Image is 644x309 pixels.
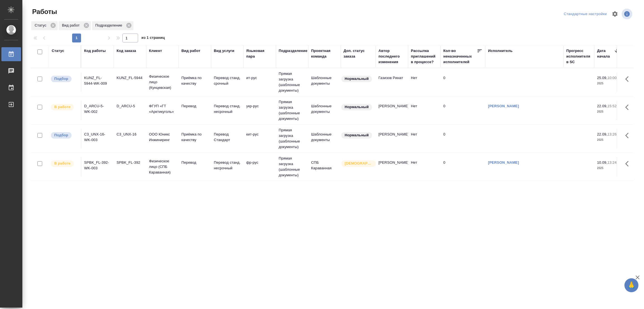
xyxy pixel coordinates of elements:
[376,101,408,120] td: [PERSON_NAME]
[345,76,369,82] p: Нормальный
[243,101,276,120] td: укр-рус
[597,160,607,165] p: 10.09,
[117,132,143,137] div: C3_UNX-16
[607,132,617,136] p: 13:26
[311,48,338,59] div: Проектная команда
[59,21,91,30] div: Вид работ
[81,157,114,177] td: SPBK_FL-392-WK-003
[441,129,485,148] td: 0
[92,21,133,30] div: Подразделение
[597,48,614,59] div: Дата начала
[50,160,78,167] div: Исполнитель выполняет работу
[344,48,373,59] div: Доп. статус заказа
[181,160,208,165] p: Перевод
[214,132,241,143] p: Перевод Стандарт
[345,161,373,166] p: [DEMOGRAPHIC_DATA]
[181,75,208,86] p: Приёмка по качеству
[607,104,617,108] p: 15:52
[117,48,136,54] div: Код заказа
[50,75,78,83] div: Можно подбирать исполнителей
[376,129,408,148] td: [PERSON_NAME]
[597,76,607,80] p: 25.09,
[441,101,485,120] td: 0
[149,158,176,175] p: Физическое лицо (СПБ Караванная)
[81,72,114,92] td: KUNZ_FL-5944-WK-009
[149,48,162,54] div: Клиент
[141,34,165,42] span: из 1 страниц
[597,81,619,86] p: 2025
[597,109,619,115] p: 2025
[276,68,308,96] td: Прямая загрузка (шаблонные документы)
[622,72,635,86] button: Здесь прячутся важные кнопки
[62,23,82,28] p: Вид работ
[376,157,408,177] td: [PERSON_NAME]
[246,48,273,59] div: Языковая пара
[441,157,485,177] td: 0
[441,72,485,92] td: 0
[308,72,341,92] td: Шаблонные документы
[95,23,124,28] p: Подразделение
[117,103,143,109] div: D_ARCU-5
[488,48,513,54] div: Исполнитель
[597,104,607,108] p: 22.09,
[345,132,369,138] p: Нормальный
[597,137,619,143] p: 2025
[54,161,70,166] p: В работе
[149,74,176,91] p: Физическое лицо (Кунцевская)
[54,104,70,110] p: В работе
[243,72,276,92] td: ит-рус
[214,48,235,54] div: Вид услуги
[117,75,143,81] div: KUNZ_FL-5944
[488,160,519,165] a: [PERSON_NAME]
[408,129,441,148] td: Нет
[276,153,308,181] td: Прямая загрузка (шаблонные документы)
[276,96,308,124] td: Прямая загрузка (шаблонные документы)
[117,160,143,165] div: SPBK_FL-392
[243,129,276,148] td: кит-рус
[408,157,441,177] td: Нет
[149,132,176,143] p: ООО Юникс Инжиниринг
[279,48,307,54] div: Подразделение
[84,48,106,54] div: Код работы
[607,76,617,80] p: 10:00
[597,132,607,136] p: 22.09,
[214,103,241,115] p: Перевод станд. несрочный
[622,101,635,114] button: Здесь прячутся важные кнопки
[50,132,78,139] div: Можно подбирать исполнителей
[181,103,208,109] p: Перевод
[566,48,591,65] div: Прогресс исполнителя в SC
[54,76,68,82] p: Подбор
[81,129,114,148] td: C3_UNX-16-WK-003
[243,157,276,177] td: фр-рус
[181,132,208,143] p: Приёмка по качеству
[149,103,176,115] p: ФГУП «ГТ «Арктикуголь»
[378,48,405,65] div: Автор последнего изменения
[35,23,48,28] p: Статус
[50,103,78,111] div: Исполнитель выполняет работу
[181,48,200,54] div: Вид работ
[597,165,619,171] p: 2025
[408,72,441,92] td: Нет
[276,125,308,153] td: Прямая загрузка (шаблонные документы)
[214,160,241,171] p: Перевод станд. несрочный
[308,157,341,177] td: СПБ Караванная
[31,7,57,16] span: Работы
[622,157,635,170] button: Здесь прячутся важные кнопки
[52,48,64,54] div: Статус
[54,132,68,138] p: Подбор
[562,10,608,18] div: split button
[308,101,341,120] td: Шаблонные документы
[607,160,617,165] p: 13:24
[622,129,635,142] button: Здесь прячутся важные кнопки
[627,279,636,291] span: 🙏
[214,75,241,86] p: Перевод станд. срочный
[308,129,341,148] td: Шаблонные документы
[408,101,441,120] td: Нет
[345,104,369,110] p: Нормальный
[376,72,408,92] td: Газизов Ринат
[411,48,438,65] div: Рассылка приглашений в процессе?
[31,21,58,30] div: Статус
[624,278,638,292] button: 🙏
[443,48,477,65] div: Кол-во неназначенных исполнителей
[488,104,519,108] a: [PERSON_NAME]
